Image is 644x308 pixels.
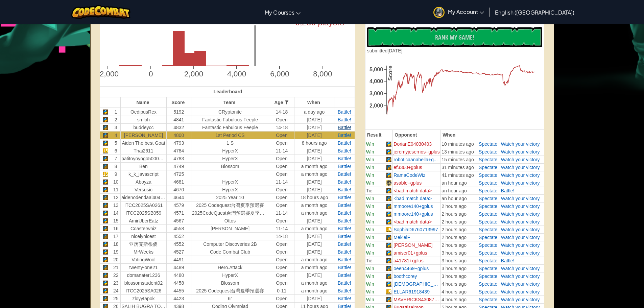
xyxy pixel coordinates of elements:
text: 2,000 [184,70,203,78]
td: jeremyjeserrios+gplus [393,148,441,156]
td: buddeycc [121,123,167,131]
td: 4800 [166,131,191,139]
td: 14-18 [269,123,294,131]
td: [DATE] [294,116,334,123]
th: Age [269,97,294,108]
td: 7 [111,155,121,162]
th: Opponent [393,129,441,140]
td: [PERSON_NAME] [191,224,269,232]
td: 11-14 [269,178,294,186]
td: 5 [111,139,121,147]
a: Watch your victory [501,227,540,232]
a: Spectate [479,235,497,240]
td: 31 minutes ago [441,163,478,171]
a: My Courses [261,3,304,21]
span: Spectate [479,211,497,217]
span: Win [366,180,374,186]
a: Battle! [338,241,351,247]
span: Battle! [338,179,351,185]
a: Battle! [338,280,351,286]
a: Battle! [501,258,515,263]
td: 12 [111,193,121,201]
a: Watch your victory [501,141,540,147]
text: 5,000 [369,66,383,72]
td: [DATE] [294,217,334,224]
td: a day ago [294,108,334,116]
a: Battle! [338,288,351,293]
a: Spectate [479,250,497,256]
td: asable+gplus [393,179,441,187]
a: CodeCombat logo [71,5,130,19]
text: 4,000 [369,78,383,85]
a: Watch your victory [501,281,540,287]
td: 8 [111,162,121,170]
td: 4832 [166,123,191,131]
td: <bad match data> [393,194,441,202]
td: 4579 [166,201,191,209]
td: OedipusRex [121,108,167,116]
span: Battle! [338,203,351,208]
td: [DATE] [294,186,334,193]
span: My Courses [265,9,294,16]
a: My Account [430,1,487,23]
td: 8 hours ago [294,139,334,147]
td: [DATE] [294,178,334,186]
a: Watch your victory [501,165,540,170]
span: Win [366,157,374,162]
td: 13 [111,201,121,209]
td: 10 [111,178,121,186]
td: HyperX [191,155,269,162]
td: an hour ago [441,179,478,187]
td: mmoore140+gplus [393,202,441,210]
text: 0 [148,70,153,78]
span: Spectate [479,219,497,224]
td: an hour ago [441,187,478,194]
td: 1 [111,108,121,116]
span: Spectate [479,157,497,162]
a: Spectate [479,172,497,178]
text: 4,000 [227,70,246,78]
td: Open [269,155,294,162]
td: Coasterwhiz [121,224,167,232]
a: Battle! [338,273,351,278]
td: roboticaanabella+g... [393,156,441,163]
span: Watch your victory [501,204,540,209]
th: Result [365,129,385,140]
td: ef3360+gplus [393,163,441,171]
a: Watch your victory [501,196,540,201]
a: Battle! [338,125,351,130]
a: Watch your victory [501,219,540,224]
a: Watch your victory [501,157,540,162]
a: Spectate [479,266,497,271]
text: -2,000 [97,70,119,78]
td: 4571 [166,209,191,217]
td: Open [269,193,294,201]
a: Spectate [479,281,497,287]
div: [DATE] [367,47,403,54]
td: 2 hours ago [441,210,478,218]
span: Spectate [479,242,497,248]
a: Spectate [479,297,497,302]
span: Win [366,211,374,217]
td: HyperX [191,186,269,193]
td: RamaCodeWiz [393,171,441,179]
span: My Account [448,8,484,15]
td: 15 [111,217,121,224]
a: Battle! [338,210,351,216]
td: Open [269,116,294,123]
span: Win [366,141,374,147]
span: Battle! [501,188,515,193]
span: Watch your victory [501,266,540,271]
a: Watch your victory [501,274,540,279]
a: Watch your victory [501,211,540,217]
td: HyperX [191,178,269,186]
span: Win [366,172,374,178]
span: Battle! [338,156,351,161]
span: Battle! [338,171,351,177]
